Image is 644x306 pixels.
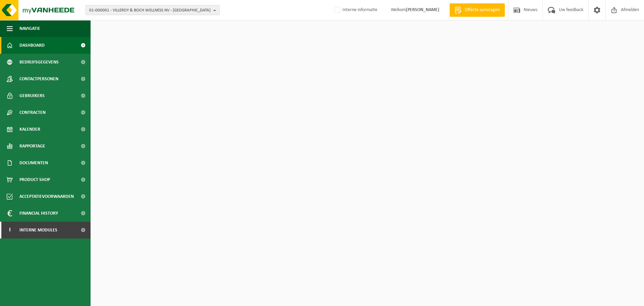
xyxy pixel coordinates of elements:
[406,7,439,12] strong: [PERSON_NAME]
[89,5,211,15] span: 01-000001 - VILLEROY & BOCH WELLNESS NV - [GEOGRAPHIC_DATA]
[19,222,57,238] span: Interne modules
[19,138,45,155] span: Rapportage
[19,104,46,121] span: Contracten
[19,171,50,188] span: Product Shop
[7,222,13,238] span: I
[19,155,48,171] span: Documenten
[463,7,501,13] span: Offerte aanvragen
[86,5,220,15] button: 01-000001 - VILLEROY & BOCH WELLNESS NV - [GEOGRAPHIC_DATA]
[19,20,40,37] span: Navigatie
[19,87,45,104] span: Gebruikers
[19,71,58,87] span: Contactpersonen
[19,121,40,138] span: Kalender
[19,37,45,54] span: Dashboard
[19,54,59,71] span: Bedrijfsgegevens
[19,205,58,222] span: Financial History
[449,3,505,17] a: Offerte aanvragen
[333,5,377,15] label: Interne informatie
[19,188,74,205] span: Acceptatievoorwaarden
